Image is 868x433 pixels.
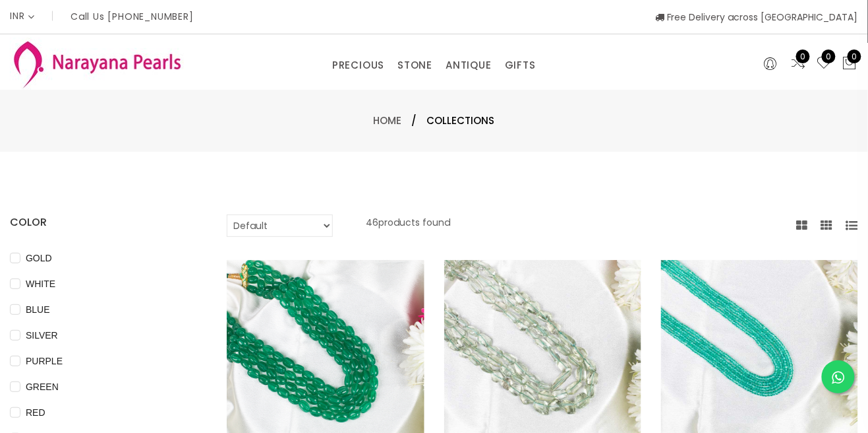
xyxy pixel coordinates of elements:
h4: COLOR [10,215,187,230]
button: 0 [842,55,858,73]
p: Call Us [PHONE_NUMBER] [71,12,194,21]
a: PRECIOUS [332,55,384,75]
span: PURPLE [20,354,68,368]
span: / [412,113,417,129]
a: ANTIQUE [446,55,492,75]
span: 0 [796,50,810,63]
span: WHITE [20,277,61,291]
a: 0 [791,55,807,73]
span: BLUE [20,302,55,317]
span: GREEN [20,380,64,394]
span: SILVER [20,328,63,343]
a: 0 [817,55,832,73]
a: GIFTS [505,55,536,75]
span: RED [20,405,51,420]
a: Home [374,114,402,127]
span: Free Delivery across [GEOGRAPHIC_DATA] [655,11,858,24]
span: 0 [848,50,861,63]
p: 46 products found [366,215,450,237]
a: STONE [397,55,432,75]
span: GOLD [20,251,57,265]
span: Collections [427,113,495,129]
span: 0 [822,50,836,63]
